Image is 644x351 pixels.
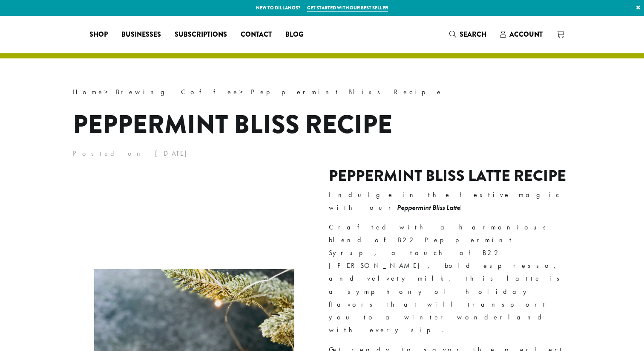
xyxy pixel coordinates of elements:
a: Search [443,27,493,41]
span: Shop [89,29,108,40]
h1: Peppermint Bliss Recipe [73,105,571,144]
a: B22 Peppermint Syrup [329,235,514,257]
span: Account [509,29,543,39]
a: Get started with our best seller [307,4,388,12]
span: Search [460,29,486,39]
span: Peppermint Bliss Recipe [251,87,443,96]
span: Contact [241,29,272,40]
span: Blog [285,29,303,40]
p: Crafted with a harmonious blend of , a touch of , bold espresso, and velvety milk, this latte is ... [329,221,571,336]
h2: Peppermint Bliss Latte Recipe [329,167,571,185]
p: Posted on [DATE] [73,147,571,160]
span: Subscriptions [175,29,227,40]
em: Peppermint Bliss Latte [397,203,460,212]
a: Home [73,87,104,96]
span: > > [73,87,443,96]
a: Brewing Coffee [116,87,239,96]
a: Shop [83,28,115,41]
span: Businesses [121,29,161,40]
p: Indulge in the festive magic with our ! [329,189,571,214]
